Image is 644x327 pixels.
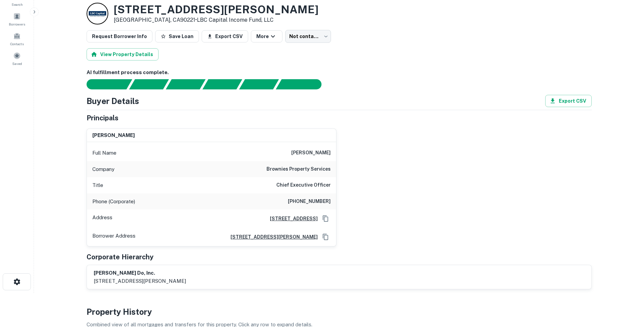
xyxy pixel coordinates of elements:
[92,132,135,139] h6: [PERSON_NAME]
[2,10,32,28] a: Borrowers
[276,181,331,189] h6: Chief Executive Officer
[129,79,169,89] div: Your request is received and processing...
[202,79,242,89] div: Principals found, AI now looking for contact information...
[78,79,129,89] div: Sending borrower request to AI...
[166,79,205,89] div: Documents found, AI parsing details...
[87,69,592,76] h6: AI fulfillment process complete.
[94,269,186,277] h6: [PERSON_NAME] do, inc.
[266,165,331,173] h6: brownies property services
[9,21,25,27] span: Borrowers
[2,49,32,68] a: Saved
[610,273,644,305] iframe: Chat Widget
[114,3,318,16] h3: [STREET_ADDRESS][PERSON_NAME]
[94,277,186,285] p: [STREET_ADDRESS][PERSON_NAME]
[10,41,24,47] span: Contacts
[288,197,331,206] h6: [PHONE_NUMBER]
[87,252,153,262] h5: Corporate Hierarchy
[92,181,103,189] p: Title
[197,17,274,23] a: LBC Capital Income Fund, LLC
[155,30,199,42] button: Save Loan
[92,232,135,242] p: Borrower Address
[320,232,331,242] button: Copy Address
[2,30,32,48] a: Contacts
[291,149,331,157] h6: [PERSON_NAME]
[239,79,279,89] div: Principals found, still searching for contact information. This may take time...
[320,213,331,224] button: Copy Address
[251,30,282,42] button: More
[87,48,159,61] button: View Property Details
[92,165,114,173] p: Company
[276,79,330,89] div: AI fulfillment process complete.
[545,95,592,107] button: Export CSV
[87,95,139,107] h4: Buyer Details
[87,30,152,42] button: Request Borrower Info
[225,233,318,241] a: [STREET_ADDRESS][PERSON_NAME]
[114,16,318,24] p: [GEOGRAPHIC_DATA], CA90221 •
[12,61,22,66] span: Saved
[12,2,23,7] span: Search
[264,215,318,222] a: [STREET_ADDRESS]
[92,213,112,224] p: Address
[92,149,116,157] p: Full Name
[92,197,135,206] p: Phone (Corporate)
[202,30,248,42] button: Export CSV
[285,30,331,43] div: Not contacted
[87,113,118,123] h5: Principals
[87,306,592,318] h4: Property History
